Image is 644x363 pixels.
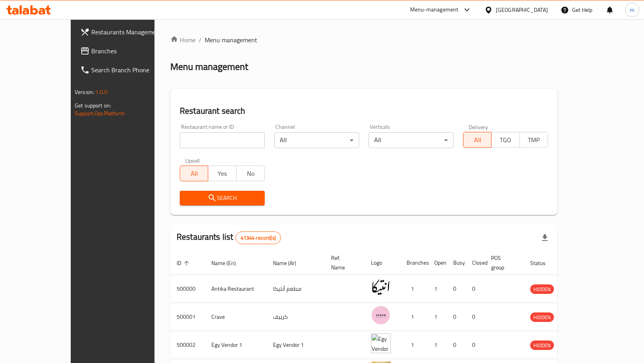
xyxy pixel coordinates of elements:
[170,331,205,359] td: 500002
[400,331,428,359] td: 1
[186,193,258,203] span: Search
[177,231,281,244] h2: Restaurants list
[267,303,325,331] td: كرييف
[469,124,488,130] label: Delivery
[530,341,554,350] span: HIDDEN
[205,331,267,359] td: Egy Vendor 1
[530,285,554,294] span: HIDDEN
[91,65,172,75] span: Search Branch Phone
[466,331,485,359] td: 0
[496,6,548,14] div: [GEOGRAPHIC_DATA]
[273,258,307,268] span: Name (Ar)
[205,275,267,303] td: Antika Restaurant
[463,132,491,148] button: All
[466,275,485,303] td: 0
[467,134,488,146] span: All
[365,251,400,275] th: Logo
[180,105,548,117] h2: Restaurant search
[267,275,325,303] td: مطعم أنتيكا
[447,251,466,275] th: Busy
[535,228,554,247] div: Export file
[630,6,635,14] span: m
[183,168,205,179] span: All
[491,253,514,272] span: POS group
[170,60,248,73] h2: Menu management
[428,331,447,359] td: 1
[91,46,172,56] span: Branches
[75,87,94,97] span: Version:
[520,132,548,148] button: TMP
[428,275,447,303] td: 1
[447,303,466,331] td: 0
[447,275,466,303] td: 0
[466,251,485,275] th: Closed
[371,305,391,325] img: Crave
[177,258,192,268] span: ID
[236,234,281,242] span: 41344 record(s)
[170,303,205,331] td: 500001
[371,333,391,353] img: Egy Vendor 1
[235,231,281,244] div: Total records count
[369,132,454,148] div: All
[205,35,257,45] span: Menu management
[400,275,428,303] td: 1
[530,313,554,322] span: HIDDEN
[274,132,359,148] div: All
[185,158,200,163] label: Upsell
[205,303,267,331] td: Crave
[91,27,172,37] span: Restaurants Management
[75,108,125,118] a: Support.OpsPlatform
[267,331,325,359] td: Egy Vendor 1
[74,23,178,41] a: Restaurants Management
[491,132,520,148] button: TGO
[75,100,111,111] span: Get support on:
[331,253,355,272] span: Ref. Name
[400,251,428,275] th: Branches
[530,258,556,268] span: Status
[428,303,447,331] td: 1
[495,134,516,146] span: TGO
[236,166,265,181] button: No
[74,60,178,79] a: Search Branch Phone
[170,35,196,45] a: Home
[208,166,236,181] button: Yes
[211,168,233,179] span: Yes
[170,275,205,303] td: 500000
[74,41,178,60] a: Branches
[240,168,262,179] span: No
[400,303,428,331] td: 1
[447,331,466,359] td: 0
[170,35,557,45] nav: breadcrumb
[466,303,485,331] td: 0
[428,251,447,275] th: Open
[180,191,265,205] button: Search
[410,5,459,15] div: Menu-management
[180,166,208,181] button: All
[211,258,246,268] span: Name (En)
[199,35,201,45] li: /
[523,134,545,146] span: TMP
[95,87,107,97] span: 1.0.0
[371,277,391,297] img: Antika Restaurant
[180,132,265,148] input: Search for restaurant name or ID..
